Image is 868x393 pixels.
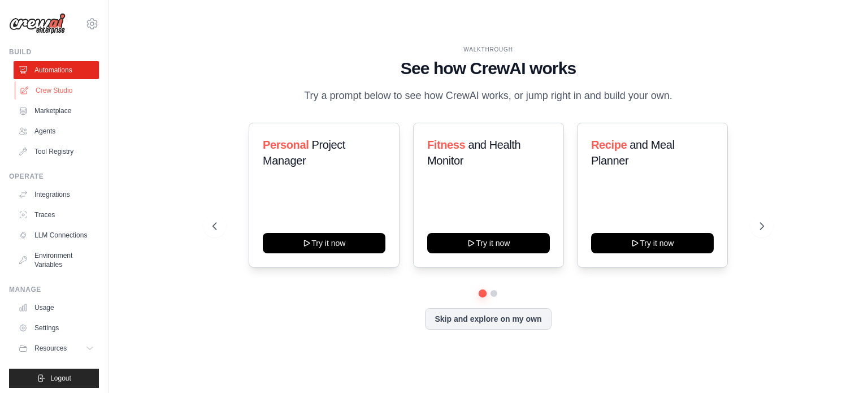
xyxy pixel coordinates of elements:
span: Personal [263,139,309,151]
a: Settings [14,319,99,337]
span: Project Manager [263,139,345,167]
span: Fitness [427,139,465,151]
a: Traces [14,206,99,224]
a: Tool Registry [14,142,99,161]
span: Recipe [591,139,627,151]
button: Try it now [427,233,550,253]
a: Environment Variables [14,247,99,274]
p: Try a prompt below to see how CrewAI works, or jump right in and build your own. [298,88,678,104]
button: Try it now [591,233,714,253]
div: Manage [9,285,99,294]
a: Usage [14,299,99,317]
div: WALKTHROUGH [212,45,764,54]
span: and Meal Planner [591,139,674,167]
button: Skip and explore on my own [425,308,551,330]
a: Marketplace [14,102,99,120]
a: LLM Connections [14,226,99,244]
a: Automations [14,61,99,79]
a: Agents [14,122,99,140]
div: Operate [9,172,99,181]
span: and Health Monitor [427,139,520,167]
span: Resources [34,344,67,353]
span: Logout [50,374,71,383]
img: Logo [9,13,66,34]
a: Integrations [14,185,99,204]
h1: See how CrewAI works [212,58,764,79]
div: Build [9,47,99,57]
a: Crew Studio [15,81,100,100]
button: Logout [9,369,99,388]
button: Resources [14,339,99,357]
button: Try it now [263,233,385,253]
